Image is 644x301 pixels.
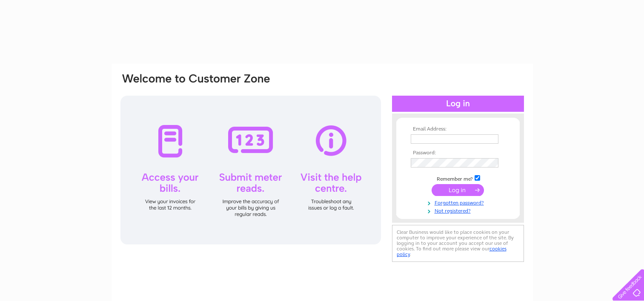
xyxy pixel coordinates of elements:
[397,246,507,257] a: cookies policy
[409,150,507,156] th: Password:
[411,198,507,206] a: Forgotten password?
[411,206,507,214] a: Not registered?
[392,225,524,262] div: Clear Business would like to place cookies on your computer to improve your experience of the sit...
[432,184,484,196] input: Submit
[409,174,507,182] td: Remember me?
[409,126,507,132] th: Email Address:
